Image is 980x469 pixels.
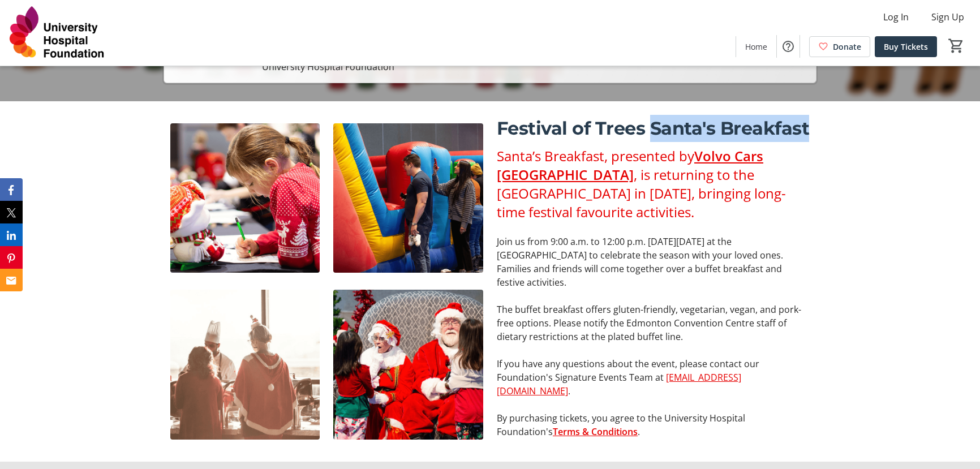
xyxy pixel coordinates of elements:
span: . [568,385,570,397]
a: Donate [809,36,870,57]
a: Terms & Conditions [553,425,638,438]
img: undefined [170,123,320,273]
img: undefined [333,123,483,273]
p: Join us from 9:00 a.m. to 12:00 p.m. [DATE][DATE] at the [GEOGRAPHIC_DATA] to celebrate the seaso... [497,235,810,289]
img: University Hospital Foundation's Logo [7,5,108,61]
a: Volvo Cars [GEOGRAPHIC_DATA] [497,147,763,184]
span: Sign Up [931,10,964,24]
a: Home [736,36,776,57]
p: Festival of Trees Santa's Breakfast [497,115,810,142]
span: Buy Tickets [884,41,928,53]
span: Donate [833,41,861,53]
span: Santa’s Breakfast, presented by [497,147,694,165]
img: undefined [170,290,320,440]
a: Buy Tickets [875,36,937,57]
button: Cart [946,36,966,56]
button: Help [777,35,800,58]
u: [EMAIL_ADDRESS][DOMAIN_NAME] [497,371,741,397]
p: By purchasing tickets, you agree to the University Hospital Foundation's . [497,411,810,438]
button: Sign Up [922,8,973,26]
p: If you have any questions about the event, please contact our Foundation's Signature Events Team at [497,357,810,398]
img: undefined [333,290,483,440]
span: Log In [883,10,909,24]
p: The buffet breakfast offers gluten-friendly, vegetarian, vegan, and pork-free options. Please not... [497,303,810,343]
button: Log In [874,8,918,26]
span: Home [745,41,767,53]
span: , is returning to the [GEOGRAPHIC_DATA] in [DATE], bringing long-time festival favourite activities. [497,165,786,221]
